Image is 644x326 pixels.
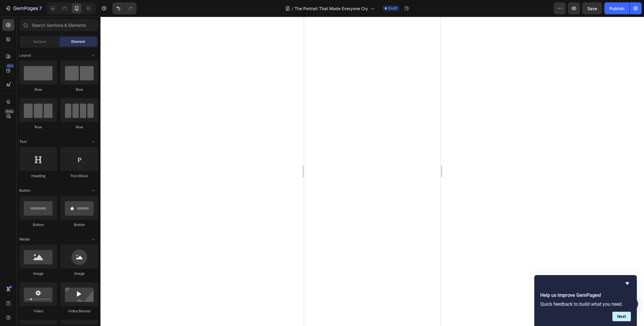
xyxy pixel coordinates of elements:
span: / [292,5,293,12]
div: Row [19,87,57,92]
p: 7 [39,5,42,12]
div: Image [61,271,98,276]
span: Toggle open [89,186,98,195]
span: The Portrait That Made Everyone Cry [295,5,368,12]
button: Next question [612,312,631,321]
span: Element [71,39,85,44]
div: Text Block [61,173,98,179]
input: Search Sections & Elements [19,19,98,31]
h2: Help us improve GemPages! [540,292,631,299]
div: Row [61,124,98,130]
span: Draft [388,6,397,11]
iframe: Design area [304,17,441,326]
span: Toggle open [89,137,98,146]
span: Layout [19,53,31,58]
div: Button [61,222,98,227]
button: Save [582,2,602,14]
div: Undo/Redo [112,2,137,14]
span: Save [587,6,597,11]
span: Section [33,39,46,44]
p: Quick feedback to build what you need. [540,301,631,307]
div: Video [19,308,57,314]
span: Media [19,237,30,242]
div: Video Banner [61,308,98,314]
div: Button [19,222,57,227]
div: 450 [6,63,14,68]
span: Button [19,188,30,193]
div: Beta [4,109,14,114]
div: Help us improve GemPages! [540,280,631,321]
button: 7 [2,2,44,14]
div: Image [19,271,57,276]
div: Row [61,87,98,92]
div: Heading [19,173,57,179]
button: Publish [604,2,629,14]
div: Publish [609,5,624,12]
span: Text [19,139,27,144]
span: Toggle open [89,235,98,244]
div: Row [19,124,57,130]
button: Hide survey [624,280,631,287]
span: Toggle open [89,51,98,60]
